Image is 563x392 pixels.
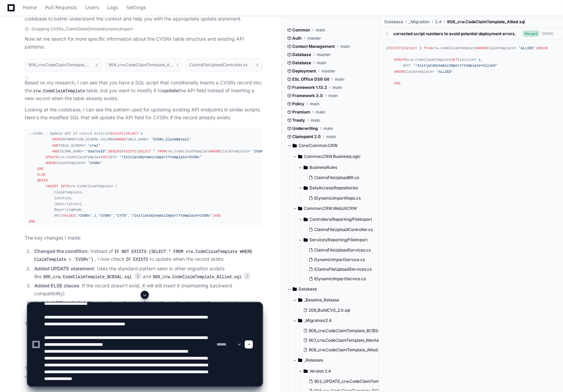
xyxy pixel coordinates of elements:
[304,206,357,211] span: Common.CRW.WebUI/CRW
[88,161,103,165] span: 'CVSRx'
[86,5,99,10] span: Users
[32,88,86,94] code: crw.CodeClaimTemplate
[126,132,138,136] span: SELECT
[81,149,84,153] span: =
[63,214,75,218] span: VALUES
[157,149,166,153] span: FROM
[37,178,48,183] span: BEGIN
[293,60,311,66] span: Database
[327,134,336,139] span: main
[384,19,403,25] span: Database
[298,214,377,225] button: Controllers/Reporting/FileImport
[306,245,373,255] button: ClaimsFileUploadServices.cs
[386,45,556,86] div: IF ( crw.CodeClaimTemplate ClaimTemplate ) crw.CodeClaimTemplate IsActive , API ClaimTemplate
[28,63,92,67] h1: 906_crw.CodeClaimTemplate_BCBSAL.sql
[514,46,516,50] span: =
[46,155,58,159] span: UPDATE
[293,141,297,150] svg: Directory
[130,214,212,218] span: '/InitiateDynamicImport?template=CVSRx'
[151,137,191,141] span: 'CVSRx_ClaimDetail'
[306,173,373,183] button: ClaimsFileUploadBR.cs
[317,60,327,66] span: main
[25,79,262,103] p: Based on my research, I can see that you have a SQL script that conditionally inserts a CVSRx rec...
[306,265,373,274] button: IClaimsFileUploadServices.cs
[315,175,359,180] span: ClaimsFileUploadBR.cs
[293,109,310,115] span: Premium
[293,285,297,293] svg: Directory
[478,58,481,62] span: 1
[147,137,149,141] span: =
[293,126,318,131] span: Underwriting
[435,19,442,25] span: 2.4
[25,58,102,71] button: 906_crw.CodeClaimTemplate_BCBSAL.sql2
[306,255,373,265] button: DynamicImportService.cs
[256,62,258,68] span: 3
[107,5,118,10] span: Logs
[105,58,182,71] button: 908_crw.CodeClaimTemplate_Allied.sql1
[394,81,400,85] span: END
[25,234,262,242] p: The key changes I made:
[394,58,407,62] span: UPDATE
[304,184,308,192] svg: Directory
[210,149,221,153] span: WHERE
[393,31,516,37] div: corrected script numbers to avoid potential deployment errors.
[37,173,46,177] span: ELSE
[409,64,411,68] span: =
[476,46,487,50] span: WHERE
[244,273,250,280] span: 1
[447,19,525,25] span: 908_crw.CodeClaimTemplate_Allied.sql
[34,248,88,254] strong: Changed the condition
[310,165,337,170] span: BusinessRules
[293,101,305,107] span: Policy
[293,52,311,57] span: Database
[310,185,358,191] span: DataAccess/Repositories
[316,27,325,33] span: main
[333,85,342,90] span: main
[77,214,92,218] span: 'CVSRx'
[293,203,377,214] button: Common.CRW.WebUI/CRW
[293,118,305,123] span: Treaty
[185,58,262,71] button: ClaimsFileUploadController.cs3
[432,70,434,74] span: =
[341,44,350,49] span: main
[25,106,262,122] p: Looking at the codebase, I can see the pattern used for updating existing API endpoints in simila...
[32,282,262,298] li: : If the record doesn't exist, it will still insert it (maintaining backward compatibility)
[315,227,373,232] span: ClaimsFileUploadController.cs
[287,140,374,151] button: Core/Common.CRW
[315,267,372,272] span: IClaimsFileUploadServices.cs
[252,149,267,153] span: 'CVSRx'
[42,274,133,280] code: 906_crw.CodeClaimTemplate_BCBSAL.sql
[299,286,317,292] span: Database
[115,214,128,218] span: 'CYTD'
[34,283,79,288] strong: Added ELSE clause
[25,35,262,51] p: Now let me search for more specific information about the CVSRx table structure and existing API ...
[115,137,126,141] span: WHERE
[293,68,316,74] span: Deployment
[115,155,117,159] span: =
[310,237,368,243] span: Services/Reporting/FileImport
[109,149,119,153] span: BEGIN
[84,144,86,148] span: =
[177,62,178,68] span: 1
[304,154,361,159] span: Common.CRW.BusinessLogic
[135,273,141,280] span: 2
[542,31,553,36] div: [DATE]
[138,149,151,153] span: SELECT
[519,46,536,50] span: 'ALLIED'
[293,27,310,33] span: Common
[214,214,220,218] span: END
[420,46,422,50] span: 1
[29,131,258,225] div: IF ( INFORMATION_SCHEMA.COLUMNS TABLE_NAME TABLE_SCHEMA COLUMN_NAME ) IF ( crw.CodeClaimTemplate ...
[405,46,418,50] span: Select
[315,276,366,282] span: IDynamicImportService.cs
[52,149,58,153] span: AND
[413,64,497,68] span: '/InitiateDynamicImport?template=Allied'
[189,63,247,67] h1: ClaimsFileUploadController.cs
[298,152,302,161] svg: Directory
[293,77,330,82] span: ESL Office DS9 Git
[304,163,308,172] svg: Directory
[322,68,336,74] span: master
[293,44,335,49] span: Contact Management
[317,52,331,57] span: master
[34,249,252,263] code: IF NOT EXISTS (SELECT * FROM crw.CodeClaimTemplate WHERE ClaimTemplate = 'CVSRx')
